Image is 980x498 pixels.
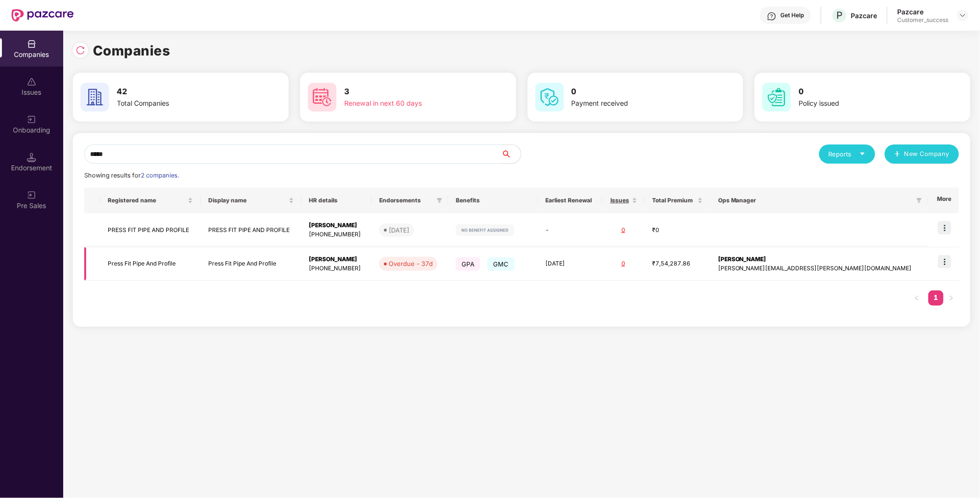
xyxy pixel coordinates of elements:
[938,221,951,234] img: icon
[84,172,179,179] span: Showing results for
[916,198,922,203] span: filter
[928,188,959,213] th: More
[653,226,703,235] div: ₹0
[718,255,921,264] div: [PERSON_NAME]
[201,188,301,213] th: Display name
[959,11,967,19] img: svg+xml;base64,PHN2ZyBpZD0iRHJvcGRvd24tMzJ4MzIiIHhtbG5zPSJodHRwOi8vd3d3LnczLm9yZy8yMDAwL3N2ZyIgd2...
[448,188,538,213] th: Benefits
[538,188,602,213] th: Earliest Renewal
[948,295,954,301] span: right
[718,197,913,204] span: Ops Manager
[309,255,364,264] div: [PERSON_NAME]
[538,213,602,247] td: -
[117,86,248,98] h3: 42
[762,83,791,111] img: svg+xml;base64,PHN2ZyB4bWxucz0iaHR0cDovL3d3dy53My5vcmcvMjAwMC9zdmciIHdpZHRoPSI2MCIgaGVpZ2h0PSI2MC...
[76,45,85,55] img: svg+xml;base64,PHN2ZyBpZD0iUmVsb2FkLTMyeDMyIiB4bWxucz0iaHR0cDovL3d3dy53My5vcmcvMjAwMC9zdmciIHdpZH...
[27,39,36,49] img: svg+xml;base64,PHN2ZyBpZD0iQ29tcGFuaWVzIiB4bWxucz0iaHR0cDovL3d3dy53My5vcmcvMjAwMC9zdmciIHdpZHRoPS...
[780,11,804,19] div: Get Help
[27,153,36,162] img: svg+xml;base64,PHN2ZyB3aWR0aD0iMTQuNSIgaGVpZ2h0PSIxNC41IiB2aWV3Qm94PSIwIDAgMTYgMTYiIGZpbGw9Im5vbm...
[836,10,843,21] span: P
[938,255,951,268] img: icon
[859,151,866,157] span: caret-down
[535,83,564,111] img: svg+xml;base64,PHN2ZyB4bWxucz0iaHR0cDovL3d3dy53My5vcmcvMjAwMC9zdmciIHdpZHRoPSI2MCIgaGVpZ2h0PSI2MC...
[437,198,442,203] span: filter
[909,290,924,306] li: Previous Page
[100,188,201,213] th: Registered name
[718,264,921,273] div: [PERSON_NAME][EMAIL_ADDRESS][PERSON_NAME][DOMAIN_NAME]
[799,86,930,98] h3: 0
[944,290,959,306] button: right
[27,77,36,87] img: svg+xml;base64,PHN2ZyBpZD0iSXNzdWVzX2Rpc2FibGVkIiB4bWxucz0iaHR0cDovL3d3dy53My5vcmcvMjAwMC9zdmciIH...
[208,197,286,204] span: Display name
[309,221,364,230] div: [PERSON_NAME]
[344,86,475,98] h3: 3
[379,197,433,204] span: Endorsements
[344,98,475,109] div: Renewal in next 60 days
[897,16,948,24] div: Customer_success
[80,83,109,111] img: svg+xml;base64,PHN2ZyB4bWxucz0iaHR0cDovL3d3dy53My5vcmcvMjAwMC9zdmciIHdpZHRoPSI2MCIgaGVpZ2h0PSI2MC...
[435,195,444,206] span: filter
[767,11,777,21] img: svg+xml;base64,PHN2ZyBpZD0iSGVscC0zMngzMiIgeG1sbnM9Imh0dHA6Ly93d3cudzMub3JnLzIwMDAvc3ZnIiB3aWR0aD...
[201,247,301,281] td: Press Fit Pipe And Profile
[609,226,637,235] div: 0
[487,257,515,271] span: GMC
[389,225,409,235] div: [DATE]
[302,188,372,213] th: HR details
[308,83,337,111] img: svg+xml;base64,PHN2ZyB4bWxucz0iaHR0cDovL3d3dy53My5vcmcvMjAwMC9zdmciIHdpZHRoPSI2MCIgaGVpZ2h0PSI2MC...
[141,172,179,179] span: 2 companies.
[885,144,959,164] button: plusNew Company
[389,259,433,268] div: Overdue - 37d
[851,11,877,20] div: Pazcare
[27,190,36,200] img: svg+xml;base64,PHN2ZyB3aWR0aD0iMjAiIGhlaWdodD0iMjAiIHZpZXdCb3g9IjAgMCAyMCAyMCIgZmlsbD0ibm9uZSIgeG...
[904,149,950,159] span: New Company
[602,188,644,213] th: Issues
[653,197,696,204] span: Total Premium
[309,230,364,239] div: [PHONE_NUMBER]
[501,144,521,164] button: search
[456,224,514,236] img: svg+xml;base64,PHN2ZyB4bWxucz0iaHR0cDovL3d3dy53My5vcmcvMjAwMC9zdmciIHdpZHRoPSIxMjIiIGhlaWdodD0iMj...
[609,197,630,204] span: Issues
[897,7,948,16] div: Pazcare
[799,98,930,109] div: Policy issued
[914,295,920,301] span: left
[27,115,36,124] img: svg+xml;base64,PHN2ZyB3aWR0aD0iMjAiIGhlaWdodD0iMjAiIHZpZXdCb3g9IjAgMCAyMCAyMCIgZmlsbD0ibm9uZSIgeG...
[108,197,186,204] span: Registered name
[572,98,703,109] div: Payment received
[829,149,866,159] div: Reports
[572,86,703,98] h3: 0
[909,290,924,306] button: left
[894,151,901,158] span: plus
[538,247,602,281] td: [DATE]
[93,40,170,61] h1: Companies
[11,9,74,22] img: New Pazcare Logo
[645,188,710,213] th: Total Premium
[117,98,248,109] div: Total Companies
[501,150,521,158] span: search
[609,259,637,268] div: 0
[100,213,201,247] td: PRESS FIT PIPE AND PROFILE
[928,290,944,305] a: 1
[201,213,301,247] td: PRESS FIT PIPE AND PROFILE
[456,257,480,271] span: GPA
[928,290,944,306] li: 1
[100,247,201,281] td: Press Fit Pipe And Profile
[914,195,924,206] span: filter
[653,259,703,268] div: ₹7,54,287.86
[309,264,364,273] div: [PHONE_NUMBER]
[944,290,959,306] li: Next Page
